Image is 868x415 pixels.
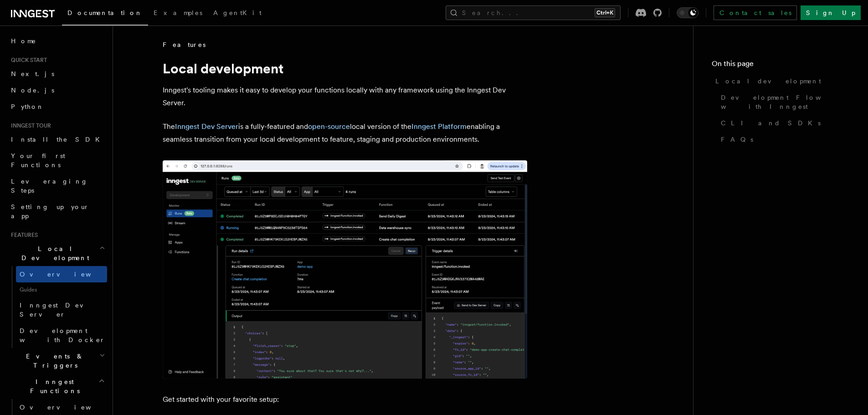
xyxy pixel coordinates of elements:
[7,241,107,266] button: Local Development
[208,3,267,25] a: AgentKit
[308,122,350,131] a: open-source
[175,122,238,131] a: Inngest Dev Server
[721,93,850,111] span: Development Flow with Inngest
[16,297,107,323] a: Inngest Dev Server
[7,266,107,348] div: Local Development
[717,115,850,131] a: CLI and SDKs
[11,203,89,220] span: Setting up your app
[7,173,107,199] a: Leveraging Steps
[7,199,107,224] a: Setting up your app
[163,160,527,379] img: The Inngest Dev Server on the Functions page
[446,5,621,20] button: Search...Ctrl+K
[11,103,44,110] span: Python
[7,56,47,64] span: Quick start
[7,66,107,82] a: Next.js
[16,266,107,282] a: Overview
[213,9,262,16] span: AgentKit
[163,120,527,146] p: The is a fully-featured and local version of the enabling a seamless transition from your local d...
[7,348,107,374] button: Events & Triggers
[163,40,205,49] span: Features
[148,3,208,25] a: Examples
[16,323,107,348] a: Development with Docker
[20,327,105,343] span: Development with Docker
[7,148,107,173] a: Your first Functions
[67,9,143,16] span: Documentation
[7,231,38,239] span: Features
[801,5,861,20] a: Sign Up
[11,136,105,143] span: Install the SDK
[7,377,98,395] span: Inngest Functions
[11,70,54,77] span: Next.js
[717,89,850,115] a: Development Flow with Inngest
[20,404,113,411] span: Overview
[20,302,98,318] span: Inngest Dev Server
[163,60,527,77] h1: Local development
[7,33,107,49] a: Home
[20,271,113,278] span: Overview
[154,9,202,16] span: Examples
[595,8,615,17] kbd: Ctrl+K
[712,58,850,73] h4: On this page
[715,77,821,86] span: Local development
[7,98,107,115] a: Python
[411,122,467,131] a: Inngest Platform
[163,393,527,406] p: Get started with your favorite setup:
[163,84,527,109] p: Inngest's tooling makes it easy to develop your functions locally with any framework using the In...
[717,131,850,148] a: FAQs
[721,135,753,144] span: FAQs
[7,131,107,148] a: Install the SDK
[7,244,99,262] span: Local Development
[7,122,51,129] span: Inngest tour
[11,152,65,169] span: Your first Functions
[714,5,797,20] a: Contact sales
[16,282,107,297] span: Guides
[11,178,88,194] span: Leveraging Steps
[7,374,107,399] button: Inngest Functions
[721,118,821,128] span: CLI and SDKs
[11,36,36,46] span: Home
[7,82,107,98] a: Node.js
[11,87,54,94] span: Node.js
[62,3,148,26] a: Documentation
[7,352,99,370] span: Events & Triggers
[677,7,699,18] button: Toggle dark mode
[712,73,850,89] a: Local development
